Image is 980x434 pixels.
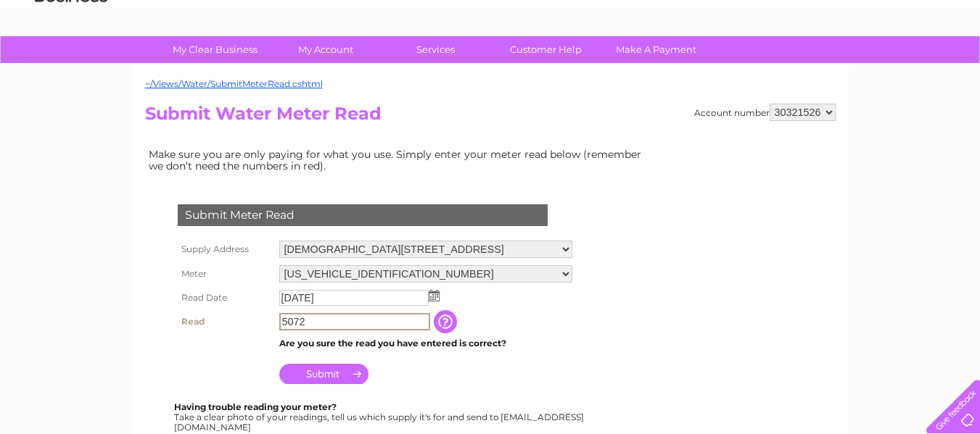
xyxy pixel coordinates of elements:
[145,104,836,131] h2: Submit Water Meter Read
[174,309,276,334] th: Read
[276,334,576,353] td: Are you sure the read you have entered is correct?
[178,204,548,226] div: Submit Meter Read
[725,62,752,72] a: Water
[854,62,875,72] a: Blog
[265,36,385,63] a: My Account
[694,104,836,121] div: Account number
[761,62,793,72] a: Energy
[802,62,845,72] a: Telecoms
[174,262,276,286] th: Meter
[884,62,919,72] a: Contact
[486,36,606,63] a: Customer Help
[145,78,323,89] a: ~/Views/Water/SubmitMeterRead.cshtml
[932,62,966,72] a: Log out
[376,36,495,63] a: Services
[429,290,440,301] img: ...
[434,310,460,333] input: Information
[174,286,276,309] th: Read Date
[155,36,275,63] a: My Clear Business
[174,237,276,262] th: Supply Address
[279,364,368,384] input: Submit
[707,7,807,25] a: 0333 014 3131
[145,145,653,175] td: Make sure you are only paying for what you use. Simply enter your meter read below (remember we d...
[596,36,716,63] a: Make A Payment
[174,401,337,412] b: Having trouble reading your meter?
[174,402,586,432] div: Take a clear photo of your readings, tell us which supply it's for and send to [EMAIL_ADDRESS][DO...
[148,8,833,70] div: Clear Business is a trading name of Verastar Limited (registered in [GEOGRAPHIC_DATA] No. 3667643...
[34,38,108,82] img: logo.png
